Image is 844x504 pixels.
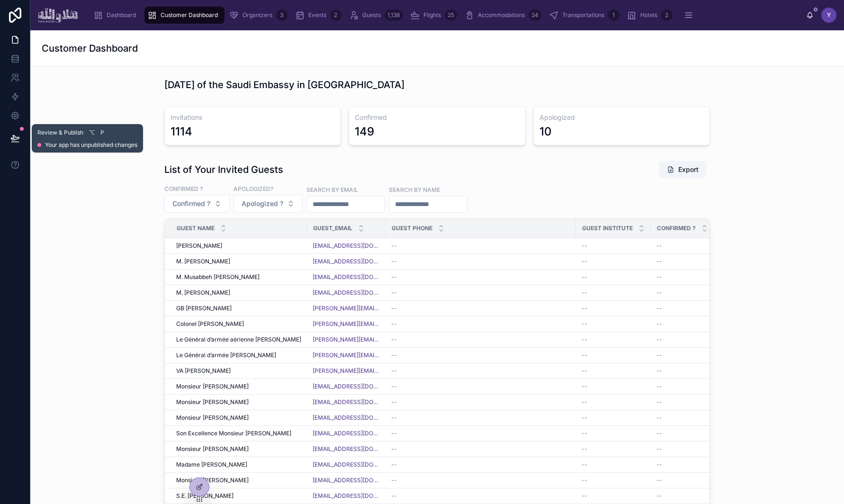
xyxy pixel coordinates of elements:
span: -- [582,273,587,281]
a: [EMAIL_ADDRESS][DOMAIN_NAME] [313,492,380,500]
span: -- [656,461,662,468]
span: S.E. [PERSON_NAME] [176,492,233,500]
span: -- [391,383,397,390]
span: -- [656,383,662,390]
a: [EMAIL_ADDRESS][DOMAIN_NAME] [313,414,380,422]
a: Accommodations24 [462,7,544,24]
span: [PERSON_NAME] [176,242,222,250]
span: Review & Publish [37,129,83,136]
a: Events2 [292,7,344,24]
span: M. [PERSON_NAME] [176,289,230,297]
span: -- [656,258,662,265]
div: 1114 [171,124,192,139]
button: Export [659,161,706,178]
label: Search by Email [306,185,358,194]
span: -- [391,477,397,484]
span: -- [582,461,587,468]
span: -- [582,477,587,484]
a: Transportations1 [546,7,622,24]
div: 2 [661,9,673,21]
span: Son Excellence Monsieur [PERSON_NAME] [176,430,291,437]
div: 149 [355,124,374,139]
span: -- [582,305,587,312]
a: [EMAIL_ADDRESS][DOMAIN_NAME] [313,445,380,453]
span: -- [391,445,397,453]
span: P [99,129,106,136]
a: [PERSON_NAME][EMAIL_ADDRESS][DOMAIN_NAME] [313,305,380,312]
span: -- [656,492,662,500]
span: -- [391,351,397,359]
div: 1 [608,9,620,21]
img: App logo [38,8,78,23]
span: -- [391,414,397,422]
span: Apologized ? [242,199,283,208]
label: Apologized? [233,184,273,193]
span: -- [391,242,397,250]
span: -- [582,383,587,390]
span: GB [PERSON_NAME] [176,305,232,312]
span: -- [582,414,587,422]
span: Monsieur [PERSON_NAME] [176,477,249,484]
a: [EMAIL_ADDRESS][DOMAIN_NAME] [313,273,380,281]
h1: List of Your Invited Guests [164,163,283,176]
span: -- [656,367,662,375]
h3: Apologized [539,113,704,122]
span: -- [656,320,662,328]
span: -- [391,305,397,312]
span: Le Général d’armée [PERSON_NAME] [176,351,276,359]
div: 24 [529,9,541,21]
span: ⌥ [88,129,96,136]
span: -- [582,336,587,343]
span: -- [656,477,662,484]
span: Events [308,11,326,19]
label: Search by Name [389,185,440,194]
span: -- [391,289,397,297]
span: Flights [423,11,441,19]
span: -- [656,445,662,453]
span: Guest_email [313,225,352,232]
h1: Customer Dashboard [42,42,138,55]
span: Transportations [562,11,604,19]
div: 3 [276,9,287,21]
span: -- [582,289,587,297]
span: -- [582,351,587,359]
span: -- [582,430,587,437]
span: Madame [PERSON_NAME] [176,461,247,468]
span: Guest Phone [392,225,432,232]
span: -- [582,258,587,265]
a: Customer Dashboard [144,7,224,24]
span: -- [391,336,397,343]
span: -- [582,492,587,500]
span: VA [PERSON_NAME] [176,367,231,375]
span: Monsieur [PERSON_NAME] [176,398,249,406]
h3: Confirmed [355,113,519,122]
div: 1,138 [385,9,403,21]
div: 10 [539,124,552,139]
h1: [DATE] of the Saudi Embassy in [GEOGRAPHIC_DATA] [164,78,404,91]
span: Guest Name [177,225,215,232]
a: [PERSON_NAME][EMAIL_ADDRESS][DOMAIN_NAME] [313,351,380,359]
a: Hotels2 [624,7,675,24]
a: [EMAIL_ADDRESS][DOMAIN_NAME] [313,242,380,250]
button: Select Button [233,195,303,213]
a: [EMAIL_ADDRESS][DOMAIN_NAME] [313,430,380,437]
span: -- [582,445,587,453]
span: Dashboard [107,11,136,19]
span: -- [656,273,662,281]
span: -- [656,398,662,406]
span: Monsieur [PERSON_NAME] [176,445,249,453]
span: -- [656,430,662,437]
span: -- [656,414,662,422]
a: [EMAIL_ADDRESS][DOMAIN_NAME] [313,477,380,484]
span: -- [656,351,662,359]
a: [PERSON_NAME][EMAIL_ADDRESS][DOMAIN_NAME] [313,367,380,375]
span: -- [582,398,587,406]
span: -- [391,398,397,406]
span: Your app has unpublished changes [45,141,137,149]
span: Organizers [242,11,272,19]
span: Y [827,11,831,19]
span: Colonel [PERSON_NAME] [176,320,244,328]
span: M. Musabbeh [PERSON_NAME] [176,273,260,281]
span: Confirmed ? [657,225,696,232]
span: Le Général d’armée aérienne [PERSON_NAME] [176,336,301,343]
